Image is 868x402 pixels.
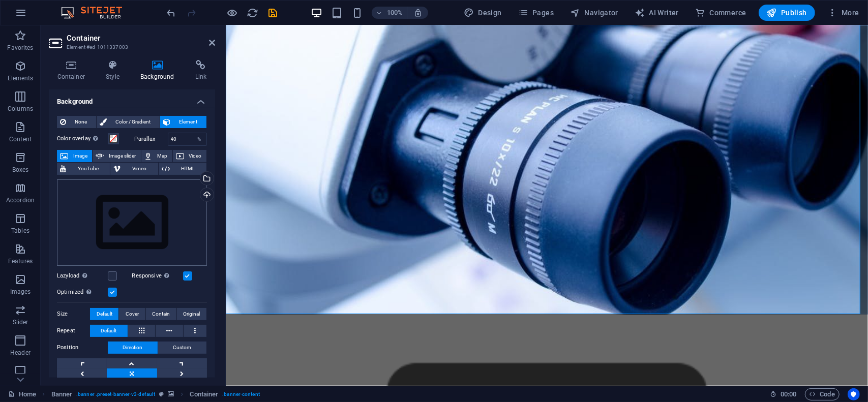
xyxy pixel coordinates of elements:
label: Position [57,342,108,354]
p: Accordion [6,196,35,204]
span: AI Writer [635,8,679,18]
button: Custom [158,342,206,354]
button: Direction [108,342,158,354]
label: Optimized [57,286,108,298]
h4: Style [98,60,132,81]
label: Responsive [132,270,183,282]
button: Video [173,150,206,162]
button: Publish [759,5,815,21]
span: Vimeo [124,163,155,175]
span: Publish [767,8,807,18]
div: % [192,133,206,145]
h4: Background [132,60,187,81]
h6: Session time [770,388,797,400]
nav: breadcrumb [51,388,260,400]
span: Commerce [695,8,746,18]
button: Image slider [93,150,140,162]
p: Columns [8,105,33,113]
label: Lazyload [57,270,108,282]
button: Design [460,5,506,21]
span: Element [173,116,203,128]
button: Default [90,308,118,320]
i: This element contains a background [168,391,174,397]
span: Cover [126,308,139,320]
button: Default [90,325,128,337]
span: Video [187,150,203,162]
span: : [788,390,789,398]
h4: Background [49,89,215,108]
button: AI Writer [631,5,683,21]
button: More [823,5,863,21]
i: Undo: Change background (Ctrl+Z) [166,7,177,19]
button: Pages [514,5,558,21]
button: reload [247,7,259,19]
h4: Link [187,60,215,81]
button: Cover [119,308,145,320]
span: Map [156,150,169,162]
span: Click to select. Double-click to edit [51,388,73,400]
a: Click to cancel selection. Double-click to open Pages [8,388,36,400]
button: Click here to leave preview mode and continue editing [226,7,238,19]
button: None [57,116,96,128]
span: Color / Gradient [110,116,157,128]
button: Map [141,150,172,162]
i: This element is a customizable preset [159,391,164,397]
button: Color / Gradient [97,116,160,128]
img: Editor Logo [58,7,135,19]
span: Default [101,325,116,337]
h3: Element #ed-1011337003 [67,43,195,52]
label: Size [57,308,90,320]
span: Navigator [570,8,618,18]
button: undo [165,7,177,19]
button: 100% [372,7,408,19]
p: Boxes [12,166,29,174]
h4: Container [49,60,98,81]
div: Design (Ctrl+Alt+Y) [460,5,506,21]
p: Favorites [7,44,33,52]
span: 00 00 [781,388,796,400]
div: Select files from the file manager, stock photos, or upload file(s) [57,179,207,266]
span: Click to select. Double-click to edit [190,388,219,400]
span: Image [71,150,89,162]
h6: 100% [387,7,403,19]
p: Images [10,288,31,296]
button: HTML [159,163,206,175]
span: None [69,116,93,128]
span: Original [183,308,200,320]
button: Commerce [691,5,751,21]
span: . banner .preset-banner-v3-default [76,388,155,400]
i: Save (Ctrl+S) [267,7,279,19]
span: Contain [152,308,170,320]
span: More [827,8,859,18]
label: Color overlay [57,133,108,145]
p: Header [10,349,31,357]
label: Repeat [57,325,90,337]
p: Content [9,135,32,143]
button: Vimeo [110,163,158,175]
button: Contain [146,308,176,320]
button: Original [177,308,206,320]
span: Default [97,308,112,320]
button: Code [805,388,840,400]
label: Parallax [135,136,168,142]
span: YouTube [69,163,107,175]
p: Slider [13,318,28,326]
button: Navigator [566,5,622,21]
p: Elements [8,74,34,82]
button: Usercentrics [848,388,860,400]
span: Custom [173,342,192,354]
button: Element [160,116,206,128]
p: Features [8,257,33,265]
i: On resize automatically adjust zoom level to fit chosen device. [413,8,423,17]
p: Tables [11,227,29,235]
button: save [267,7,279,19]
h2: Container [67,34,215,43]
span: Code [810,388,835,400]
button: YouTube [57,163,110,175]
span: HTML [173,163,203,175]
button: Image [57,150,92,162]
span: Design [464,8,502,18]
span: Pages [518,8,554,18]
span: Image slider [107,150,137,162]
span: Direction [123,342,143,354]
